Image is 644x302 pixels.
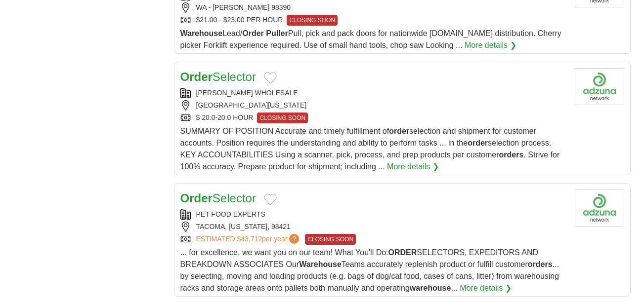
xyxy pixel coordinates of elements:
[266,29,288,38] strong: Puller
[180,88,567,98] div: [PERSON_NAME] WHOLESALE
[196,234,301,245] a: ESTIMATED:$43,712per year?
[264,193,277,205] button: Add to favorite jobs
[180,70,256,83] a: OrderSelector
[264,72,277,84] button: Add to favorite jobs
[575,189,624,226] img: Company logo
[242,29,264,38] strong: Order
[389,127,409,135] strong: order
[180,100,567,111] div: [GEOGRAPHIC_DATA][US_STATE]
[180,29,223,38] strong: Warehouse
[287,15,338,26] span: CLOSING SOON
[257,113,308,123] span: CLOSING SOON
[528,260,553,268] strong: orders
[289,234,299,244] span: ?
[180,191,256,205] a: OrderSelector
[180,222,567,232] div: TACOMA, [US_STATE], 98421
[180,15,567,26] div: $21.00 - $23.00 PER HOUR
[468,139,488,147] strong: order
[305,234,356,245] span: CLOSING SOON
[575,68,624,105] img: Company logo
[180,209,567,220] div: PET FOOD EXPERTS
[180,29,561,49] span: Lead/ Pull, pick and pack doors for nationwide [DOMAIN_NAME] distribution. Cherry picker Forklift...
[180,248,559,292] span: ... for excellence, we want you on our team! What You'll Do: SELECTORS, EXPEDITORS AND BREAKDOWN ...
[388,248,417,257] strong: ORDER
[299,260,342,268] strong: Warehouse
[410,284,451,292] strong: warehouse
[180,2,567,13] div: WA - [PERSON_NAME] 98390
[180,113,567,123] div: $ 20.0-20.0 HOUR
[180,70,213,83] strong: Order
[237,235,262,243] span: $43,712
[387,161,439,173] a: More details ❯
[180,191,213,205] strong: Order
[499,151,524,159] strong: orders
[460,282,512,294] a: More details ❯
[465,39,516,51] a: More details ❯
[180,127,560,171] span: SUMMARY OF POSITION Accurate and timely fulfillment of selection and shipment for customer accoun...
